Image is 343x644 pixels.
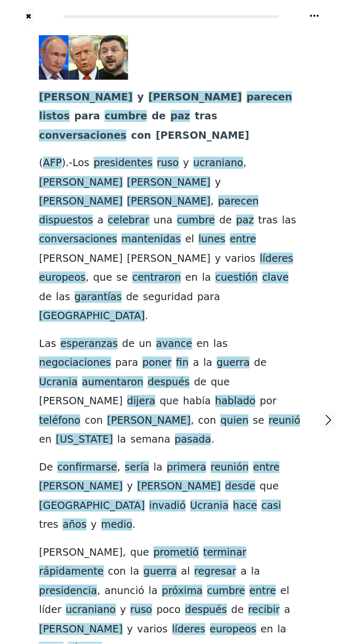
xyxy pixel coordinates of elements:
span: ruso [157,157,179,170]
img: AFP__20250318__372X6VF__v3__Preview__UsPresidentDonaldTrumpAndRussianPresidentVladim2.jpg [39,35,128,80]
span: AFP [43,157,62,170]
span: la [251,566,260,579]
span: de [220,214,232,228]
span: de [122,338,135,351]
span: , [117,462,120,475]
span: que [160,395,179,408]
span: que [260,481,279,494]
span: poner [142,357,172,370]
span: dijera [127,395,155,408]
span: centraron [132,272,181,285]
span: la [130,566,139,579]
span: a [284,604,290,617]
span: después [148,376,190,390]
span: negociaciones [39,357,111,370]
span: cuestión [215,272,258,285]
span: ). [62,157,69,170]
span: primera [167,462,207,475]
span: europeos [39,272,86,285]
span: para [116,357,139,370]
span: de [39,291,51,304]
span: con [131,129,151,142]
span: que [130,547,149,560]
span: había [183,395,211,408]
span: [PERSON_NAME] [127,195,211,208]
span: el [185,233,194,247]
span: [GEOGRAPHIC_DATA] [39,310,145,323]
span: líder [39,604,61,617]
span: se [117,272,128,285]
span: de [194,376,207,390]
span: [PERSON_NAME] [39,91,132,104]
span: al [181,566,190,579]
span: [PERSON_NAME] [137,481,221,494]
span: ucraniano [193,157,244,170]
span: presidencia [39,585,97,598]
span: un [139,338,152,351]
span: tres [39,519,58,532]
span: conversaciones [39,129,127,142]
span: guerra [143,566,176,579]
span: [US_STATE] [56,434,113,447]
span: para [74,110,100,123]
span: con [85,415,102,428]
span: una [154,214,173,228]
span: y [127,481,133,494]
span: y [120,604,126,617]
span: quien [221,415,249,428]
span: reunió [269,415,301,428]
span: Ucrania [39,376,78,390]
span: , [86,272,89,285]
span: . [145,310,148,323]
span: a [193,357,200,370]
span: las [214,338,228,351]
span: en [39,434,51,447]
span: de [126,291,139,304]
span: De [39,462,53,475]
span: y [137,91,144,104]
span: próxima [162,585,203,598]
span: la [278,623,287,637]
span: paz [236,214,254,228]
span: después [185,604,227,617]
span: europeos [210,623,257,637]
span: , [191,415,194,428]
span: desde [225,481,256,494]
span: semana [130,434,170,447]
span: , [123,547,126,560]
span: regresar [194,566,236,579]
span: , [211,195,214,208]
span: medio [101,519,132,532]
span: seguridad [143,291,193,304]
span: Ucrania [190,500,229,513]
span: años [63,519,87,532]
span: la [149,585,158,598]
span: ruso [130,604,152,617]
span: [PERSON_NAME] [39,176,122,189]
span: entre [230,233,257,247]
span: [PERSON_NAME] [156,129,250,142]
span: por [260,395,277,408]
span: parecen [247,91,293,104]
span: sería [125,462,150,475]
span: . [211,434,214,447]
span: presidentes [93,157,152,170]
span: casi [262,500,282,513]
span: de [232,604,244,617]
span: en [261,623,274,637]
span: avance [156,338,192,351]
span: líderes [260,253,294,266]
span: y [215,253,221,266]
span: . [132,519,136,532]
span: Las [39,338,56,351]
span: terminar [203,547,247,560]
span: conversaciones [39,233,117,247]
span: pasada [175,434,212,447]
span: tras [195,110,217,123]
span: , [97,585,100,598]
span: tras [258,214,278,228]
span: hace [233,500,257,513]
span: [PERSON_NAME] [39,547,122,560]
span: poco [157,604,181,617]
span: teléfono [39,415,80,428]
